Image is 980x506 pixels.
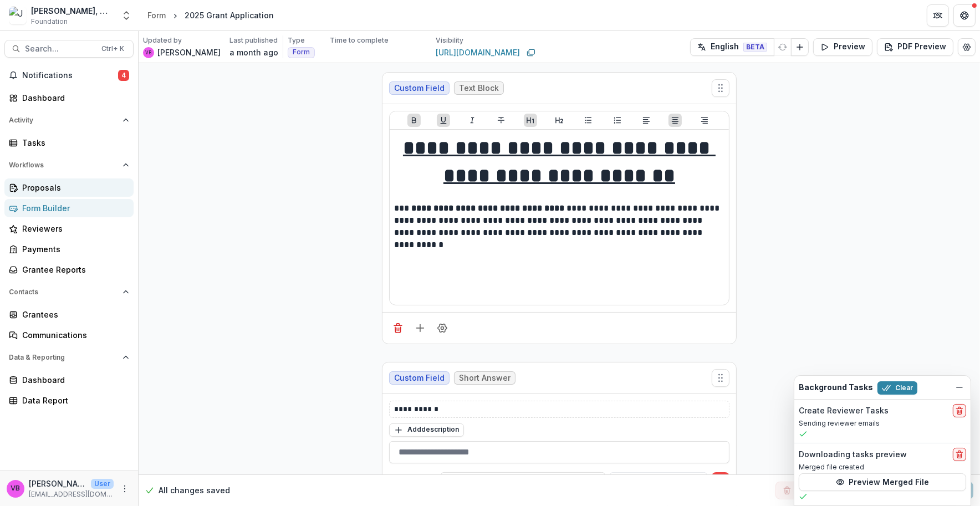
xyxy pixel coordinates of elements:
button: Delete field [389,319,407,337]
button: Open Contacts [4,283,134,301]
button: Open Activity [4,111,134,129]
button: Bullet List [581,114,595,127]
p: a month ago [229,47,278,58]
div: Reviewers [22,223,125,234]
a: Data Report [4,391,134,410]
p: Type [288,35,305,45]
p: Merged file created [799,462,966,472]
button: Clear [877,381,917,395]
a: Dashboard [4,371,134,389]
button: Open entity switcher [119,4,134,27]
div: Payments [22,243,125,255]
a: Grantee Reports [4,260,134,279]
p: Last published [229,35,278,45]
div: Tasks [22,137,125,149]
div: Dashboard [22,92,125,104]
button: delete [953,448,966,461]
span: 4 [118,70,129,81]
button: Preview Merged File [799,473,966,491]
button: Underline [437,114,450,127]
button: Heading 2 [553,114,566,127]
div: Dashboard [22,374,125,386]
span: Contacts [9,288,118,296]
p: Sending reviewer emails [799,418,966,428]
a: Proposals [4,178,134,197]
button: Move field [712,369,729,387]
a: Form [143,7,170,23]
h2: Background Tasks [799,383,873,392]
button: Abandon Changes [775,482,876,499]
a: Dashboard [4,89,134,107]
p: Time to complete [330,35,389,45]
span: Text Block [459,84,499,93]
img: Joseph A. Bailey II, M.D. Foundation [9,7,27,24]
button: Notifications4 [4,67,134,84]
button: Align Center [668,114,682,127]
a: Form Builder [4,199,134,217]
button: Add field [411,319,429,337]
button: Bold [407,114,421,127]
button: Copy link [524,46,538,59]
div: Communications [22,329,125,341]
p: Visibility [436,35,463,45]
button: Adddescription [389,423,464,437]
button: Align Right [698,114,711,127]
button: More [118,482,131,495]
div: Velma Brooks-Benson [146,50,152,55]
button: Move field [712,79,729,97]
span: Form [293,48,310,56]
button: Heading 1 [524,114,537,127]
span: Search... [25,44,95,54]
span: Custom Field [394,84,445,93]
button: Partners [927,4,949,27]
p: [EMAIL_ADDRESS][DOMAIN_NAME] [29,489,114,499]
button: delete [953,404,966,417]
span: Activity [9,116,118,124]
span: Data & Reporting [9,354,118,361]
a: Tasks [4,134,134,152]
button: Preview [813,38,872,56]
div: Proposals [22,182,125,193]
a: Communications [4,326,134,344]
div: Ctrl + K [99,43,126,55]
a: Grantees [4,305,134,324]
h2: Downloading tasks preview [799,450,907,459]
button: Field Settings [433,319,451,337]
button: Delete condition [712,472,729,490]
div: Grantee Reports [22,264,125,275]
nav: breadcrumb [143,7,278,23]
p: Updated by [143,35,182,45]
span: Workflows [9,161,118,169]
div: Form Builder [22,202,125,214]
button: Edit Form Settings [958,38,976,56]
div: [PERSON_NAME], M.D. Foundation [31,5,114,17]
span: Foundation [31,17,68,27]
a: Payments [4,240,134,258]
button: Add Language [791,38,809,56]
p: User [91,479,114,489]
button: Ordered List [611,114,624,127]
button: Align Left [640,114,653,127]
button: Strike [494,114,508,127]
span: Notifications [22,71,118,80]
button: PDF Preview [877,38,953,56]
button: Open Workflows [4,156,134,174]
button: Refresh Translation [774,38,792,56]
a: Reviewers [4,219,134,238]
div: Form [147,9,166,21]
h2: Create Reviewer Tasks [799,406,889,416]
p: All changes saved [159,485,230,497]
button: Italicize [466,114,479,127]
button: Open Data & Reporting [4,349,134,366]
p: [PERSON_NAME] [157,47,221,58]
button: Dismiss [953,381,966,394]
div: Grantees [22,309,125,320]
span: Short Answer [459,374,511,383]
button: Get Help [953,4,976,27]
span: Custom Field [394,374,445,383]
p: [PERSON_NAME] [29,478,86,489]
div: 2025 Grant Application [185,9,274,21]
div: Velma Brooks-Benson [11,485,21,492]
div: Data Report [22,395,125,406]
button: Search... [4,40,134,58]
